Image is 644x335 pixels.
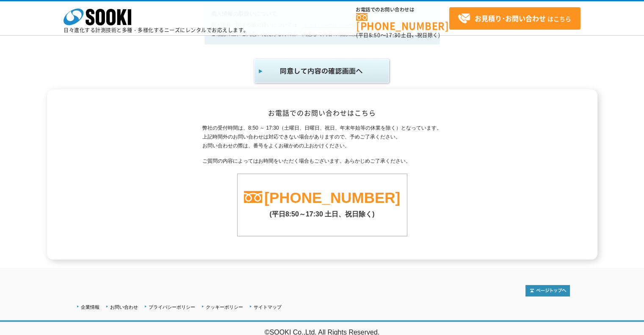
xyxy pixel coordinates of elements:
[264,189,400,206] a: [PHONE_NUMBER]
[369,31,381,39] span: 8:50
[64,28,249,33] p: 日々進化する計測技術と多種・多様化するニーズにレンタルでお応えします。
[525,285,570,296] img: トップページへ
[356,7,449,12] span: お電話でのお問い合わせは
[458,12,571,25] span: はこちら
[253,57,392,85] img: 同意して内容の確認画面へ
[356,31,440,39] span: (平日 ～ 土日、祝日除く)
[110,305,138,310] a: お問い合わせ
[356,13,449,30] a: [PHONE_NUMBER]
[238,206,407,219] p: (平日8:50～17:30 土日、祝日除く)
[386,31,401,39] span: 17:30
[81,305,100,310] a: 企業情報
[206,305,243,310] a: クッキーポリシー
[202,157,441,166] p: ご質問の内容によってはお時間をいただく場合もございます。あらかじめご了承ください。
[75,108,570,117] h2: お電話でのお問い合わせはこちら
[475,13,546,23] strong: お見積り･お問い合わせ
[149,305,195,310] a: プライバシーポリシー
[449,7,580,30] a: お見積り･お問い合わせはこちら
[254,305,282,310] a: サイトマップ
[202,124,441,150] p: 弊社の受付時間は、8:50 ～ 17:30（土曜日、日曜日、祝日、年末年始等の休業を除く）となっています。 上記時間外のお問い合わせは対応できない場合がありますので、予めご了承ください。 お問い...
